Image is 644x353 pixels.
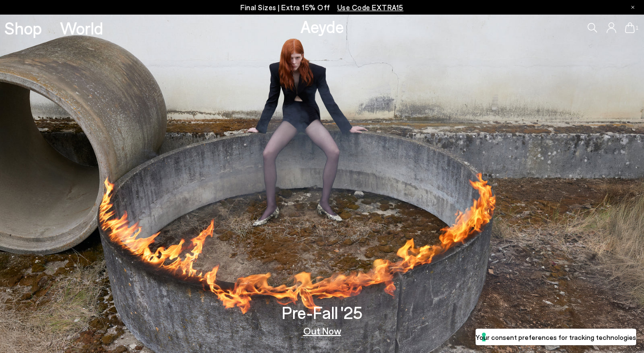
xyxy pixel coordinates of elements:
[476,332,636,342] label: Your consent preferences for tracking technologies
[4,19,42,36] a: Shop
[635,25,640,31] span: 1
[282,304,363,321] h3: Pre-Fall '25
[337,3,404,12] span: Navigate to /collections/ss25-final-sizes
[303,326,341,335] a: Out Now
[476,329,636,345] button: Your consent preferences for tracking technologies
[625,22,635,33] a: 1
[300,16,344,36] a: Aeyde
[240,1,404,14] p: Final Sizes | Extra 15% Off
[60,19,103,36] a: World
